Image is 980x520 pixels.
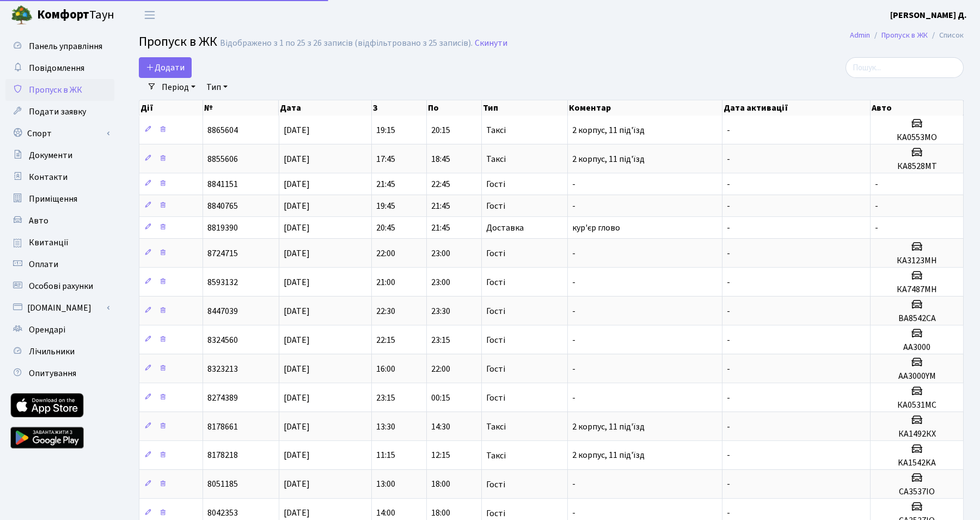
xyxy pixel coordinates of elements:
[207,392,238,404] span: 8274389
[572,479,575,491] span: -
[486,202,505,210] span: Гості
[376,363,395,375] span: 16:00
[284,200,310,212] span: [DATE]
[207,479,238,491] span: 8051185
[890,9,967,21] b: [PERSON_NAME] Д.
[29,40,102,52] span: Панель управління
[284,153,310,165] span: [DATE]
[207,124,238,136] span: 8865604
[5,275,114,297] a: Особові рахунки
[284,421,310,433] span: [DATE]
[376,450,395,462] span: 11:15
[376,276,395,288] span: 21:00
[572,200,575,212] span: -
[727,247,730,259] span: -
[727,450,730,462] span: -
[875,487,959,497] h5: СА3537ІО
[29,346,75,358] span: Лічильники
[431,178,450,190] span: 22:45
[875,429,959,439] h5: КА1492КХ
[727,222,730,234] span: -
[5,101,114,123] a: Подати заявку
[5,253,114,275] a: Оплати
[431,276,450,288] span: 23:00
[727,363,730,375] span: -
[727,153,730,165] span: -
[431,222,450,234] span: 21:45
[376,124,395,136] span: 19:15
[5,35,114,57] a: Панель управління
[203,100,279,116] th: №
[572,153,645,165] span: 2 корпус, 11 під'їзд
[207,276,238,288] span: 8593132
[139,57,192,78] a: Додати
[875,285,959,295] h5: КА7487МН
[875,342,959,353] h5: АА3000
[29,367,76,379] span: Опитування
[486,126,506,135] span: Таксі
[207,200,238,212] span: 8840765
[875,132,959,143] h5: КА0553МО
[875,161,959,172] h5: КА8528МТ
[431,507,450,519] span: 18:00
[482,100,568,116] th: Тип
[486,422,506,431] span: Таксі
[881,29,928,41] a: Пропуск в ЖК
[431,153,450,165] span: 18:45
[284,363,310,375] span: [DATE]
[486,509,505,518] span: Гості
[431,392,450,404] span: 00:15
[727,479,730,491] span: -
[875,222,878,234] span: -
[146,62,185,74] span: Додати
[284,479,310,491] span: [DATE]
[486,451,506,460] span: Таксі
[279,100,371,116] th: Дата
[376,334,395,346] span: 22:15
[29,215,48,227] span: Авто
[207,363,238,375] span: 8323213
[136,6,163,24] button: Переключити навігацію
[207,334,238,346] span: 8324560
[727,276,730,288] span: -
[29,106,86,118] span: Подати заявку
[486,307,505,316] span: Гості
[431,479,450,491] span: 18:00
[875,400,959,410] h5: КА0531МС
[376,222,395,234] span: 20:45
[486,336,505,344] span: Гості
[5,297,114,319] a: [DOMAIN_NAME]
[572,334,575,346] span: -
[376,247,395,259] span: 22:00
[207,450,238,462] span: 8178218
[207,421,238,433] span: 8178661
[727,200,730,212] span: -
[572,276,575,288] span: -
[572,450,645,462] span: 2 корпус, 11 під'їзд
[486,249,505,258] span: Гості
[431,247,450,259] span: 23:00
[875,313,959,324] h5: ВА8542СА
[431,124,450,136] span: 20:15
[5,341,114,362] a: Лічильники
[850,29,870,41] a: Admin
[376,392,395,404] span: 23:15
[486,278,505,287] span: Гості
[29,258,58,270] span: Оплати
[431,305,450,317] span: 23:30
[284,247,310,259] span: [DATE]
[572,247,575,259] span: -
[207,178,238,190] span: 8841151
[572,178,575,190] span: -
[207,305,238,317] span: 8447039
[202,78,232,96] a: Тип
[29,280,93,292] span: Особові рахунки
[5,79,114,101] a: Пропуск в ЖК
[727,507,730,519] span: -
[727,392,730,404] span: -
[572,392,575,404] span: -
[722,100,871,116] th: Дата активації
[29,171,68,183] span: Контакти
[727,421,730,433] span: -
[431,363,450,375] span: 22:00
